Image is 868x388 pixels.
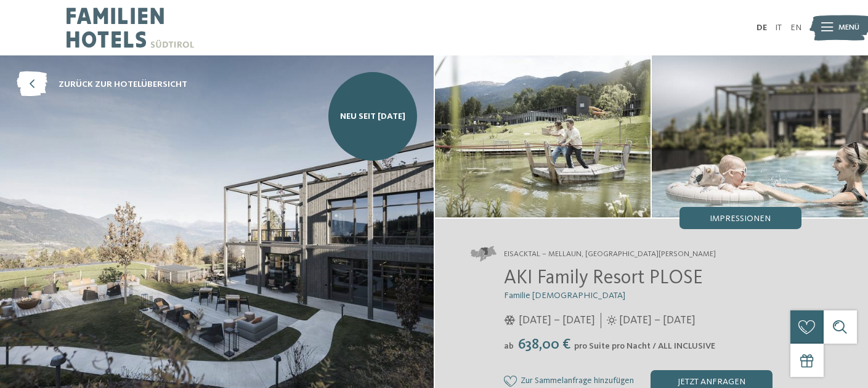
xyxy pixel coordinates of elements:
[519,313,595,328] span: [DATE] – [DATE]
[504,342,514,350] span: ab
[838,22,859,33] span: Menü
[619,313,696,328] span: [DATE] – [DATE]
[504,315,516,325] i: Öffnungszeiten im Winter
[756,23,767,32] a: DE
[607,315,617,325] i: Öffnungszeiten im Sommer
[515,337,573,352] span: 638,00 €
[435,55,651,217] img: AKI: Alles, was das Kinderherz begehrt
[17,72,187,97] a: zurück zur Hotelübersicht
[710,214,771,223] span: Impressionen
[652,55,868,217] img: AKI: Alles, was das Kinderherz begehrt
[775,23,782,32] a: IT
[340,110,405,123] span: NEU seit [DATE]
[504,269,703,288] span: AKI Family Resort PLOSE
[504,291,625,300] span: Familie [DEMOGRAPHIC_DATA]
[574,342,715,350] span: pro Suite pro Nacht / ALL INCLUSIVE
[521,376,634,386] span: Zur Sammelanfrage hinzufügen
[504,249,716,260] span: Eisacktal – Mellaun, [GEOGRAPHIC_DATA][PERSON_NAME]
[59,78,187,91] span: zurück zur Hotelübersicht
[790,23,801,32] a: EN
